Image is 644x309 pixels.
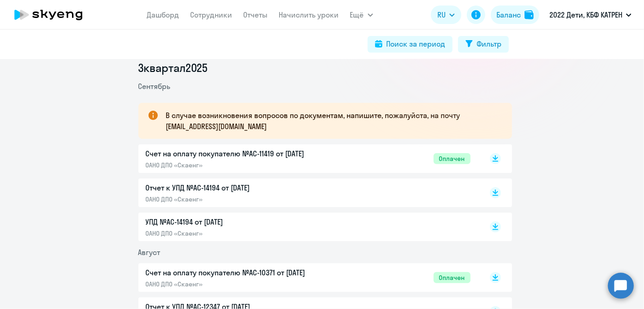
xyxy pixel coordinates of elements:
[146,216,471,238] a: УПД №AC-14194 от [DATE]ОАНО ДПО «Скаенг»
[146,148,340,159] p: Счет на оплату покупателю №AC-11419 от [DATE]
[138,60,512,75] li: 3 квартал 2025
[146,161,340,169] p: ОАНО ДПО «Скаенг»
[138,248,161,257] span: Август
[477,38,501,49] div: Фильтр
[146,280,340,288] p: ОАНО ДПО «Скаенг»
[147,10,179,19] a: Дашборд
[146,267,471,288] a: Счет на оплату покупателю №AC-10371 от [DATE]ОАНО ДПО «Скаенг»Оплачен
[549,9,622,20] p: 2022 Дети, КБФ КАТРЕН
[146,182,340,193] p: Отчет к УПД №AC-14194 от [DATE]
[138,82,171,91] span: Сентябрь
[496,9,521,20] div: Баланс
[545,4,636,26] button: 2022 Дети, КБФ КАТРЕН
[146,148,471,169] a: Счет на оплату покупателю №AC-11419 от [DATE]ОАНО ДПО «Скаенг»Оплачен
[350,6,373,24] button: Ещё
[431,6,461,24] button: RU
[146,229,340,238] p: ОАНО ДПО «Скаенг»
[437,9,446,20] span: RU
[386,38,445,49] div: Поиск за период
[368,36,453,53] button: Поиск за период
[279,10,339,19] a: Начислить уроки
[434,272,471,283] span: Оплачен
[146,216,340,227] p: УПД №AC-14194 от [DATE]
[191,10,233,19] a: Сотрудники
[146,267,340,278] p: Счет на оплату покупателю №AC-10371 от [DATE]
[458,36,509,53] button: Фильтр
[146,195,340,203] p: ОАНО ДПО «Скаенг»
[244,10,268,19] a: Отчеты
[434,153,471,164] span: Оплачен
[350,9,364,20] span: Ещё
[491,6,539,24] button: Балансbalance
[146,182,471,203] a: Отчет к УПД №AC-14194 от [DATE]ОАНО ДПО «Скаенг»
[166,110,495,132] p: В случае возникновения вопросов по документам, напишите, пожалуйста, на почту [EMAIL_ADDRESS][DOM...
[525,10,534,19] img: balance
